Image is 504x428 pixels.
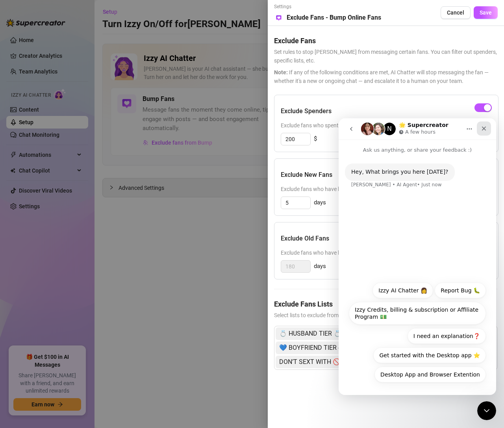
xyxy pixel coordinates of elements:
button: Save [474,6,498,19]
span: Exclude fans who have been subscribed for more than: [281,248,492,257]
h5: Exclude Fans [274,35,498,46]
span: DON’T SEXT WITH 🚫 [279,356,341,368]
span: Exclude fans who have been subscribed for less than: [281,185,492,193]
span: Cancel [447,9,464,16]
button: Cancel [441,6,471,19]
h5: Exclude Fans - Bump Online Fans [287,13,381,22]
span: Exclude fans who spent more than: [281,121,492,130]
iframe: Intercom live chat [477,401,496,420]
span: Save [480,9,492,16]
iframe: Intercom live chat [339,118,496,395]
span: Note: [274,69,288,75]
span: 💍 HUSBAND TIER 💍 [276,327,349,340]
h5: Exclude Spenders [281,107,332,116]
span: 💍 HUSBAND TIER 💍 [279,328,341,340]
span: 💙 BOYFRIEND TIER - $80 💙 [276,342,369,354]
span: Settings [274,3,381,11]
span: Select lists to exclude from bump automation. [274,311,498,320]
span: If any of the following conditions are met, AI Chatter will stop messaging the fan — whether it's... [274,68,498,85]
h5: Exclude Fans Lists [274,299,498,309]
span: Set rules to stop [PERSON_NAME] from messaging certain fans. You can filter out spenders, specifi... [274,48,498,65]
h5: Exclude Old Fans [281,234,329,243]
span: days [314,262,326,271]
span: 💙 BOYFRIEND TIER - $80 💙 [279,342,361,354]
span: $ [314,134,317,144]
span: days [314,198,326,208]
h5: Exclude New Fans [281,170,332,180]
span: DON’T SEXT WITH 🚫 [276,356,348,368]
